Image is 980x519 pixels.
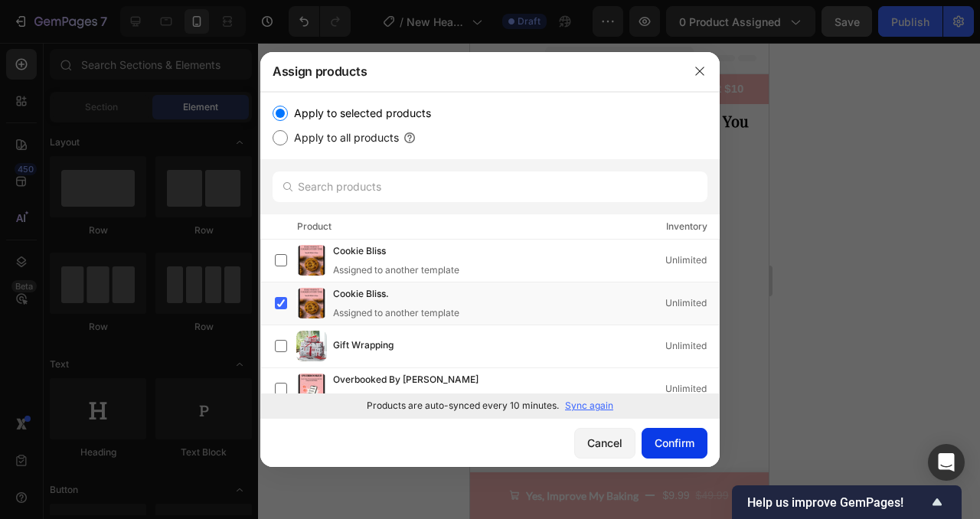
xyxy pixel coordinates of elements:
span: Gift Wrapping [333,338,394,354]
div: Assign products [260,51,680,91]
p: With This Book [17,397,282,427]
strong: Baking Secrets Recipes Don't Tell You (That Actually Work) [21,67,279,109]
p: Products are auto-synced every 10 minutes. [367,399,559,413]
div: Unlimited [665,381,719,397]
span: Cookie Bliss [333,243,386,260]
button: Cancel [574,428,635,459]
div: Assigned to another template [333,392,503,406]
label: Apply to selected products [288,104,431,122]
div: Unlimited [665,338,719,354]
div: Open Intercom Messenger [928,444,965,481]
h1: Cookie Bliss [15,354,283,387]
div: Yes, Improve My Baking [56,443,168,462]
img: product-img [296,374,327,404]
button: Show survey - Help us improve GemPages! [747,493,946,511]
span: [DATE] Only: Get My $50 E-Book For Just $10 [25,39,274,52]
span: Overbooked By [PERSON_NAME] [333,372,479,389]
input: Search products [273,171,707,202]
div: Unlimited [665,253,719,268]
div: Assigned to another template [333,306,459,320]
div: Cancel [587,435,622,451]
span: iPhone 13 Pro ( 390 px) [82,8,181,23]
p: Sync again [565,399,613,413]
img: product-img [296,288,327,318]
div: $49.99 [224,442,260,464]
div: Unlimited [665,295,719,311]
span: Help us improve GemPages! [747,495,928,510]
div: Product [297,219,332,234]
label: Apply to all products [288,129,399,147]
img: product-img [296,331,327,361]
div: Assigned to another template [333,263,459,277]
div: /> [260,92,720,418]
div: $9.99 [191,442,221,464]
span: Cookie Bliss. [333,286,389,303]
img: product-img [296,245,327,276]
div: Inventory [666,219,707,234]
button: Confirm [642,428,707,459]
div: Confirm [655,435,694,451]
